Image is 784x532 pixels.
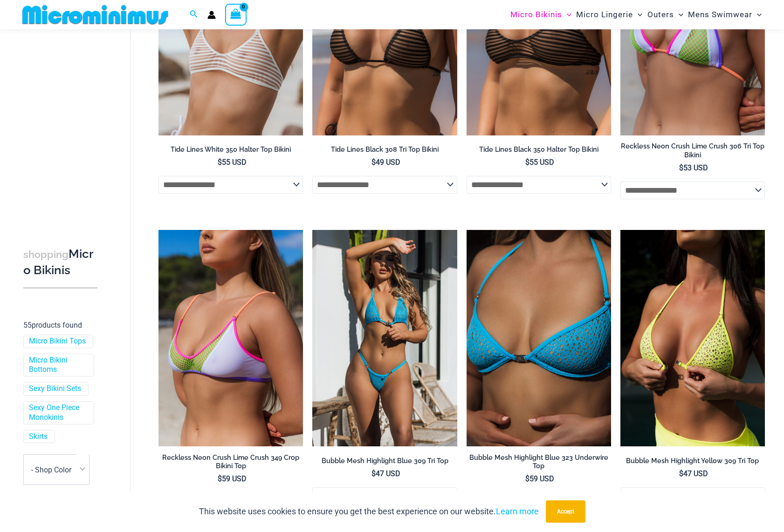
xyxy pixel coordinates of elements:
bdi: 55 USD [218,158,247,167]
a: Search icon link [190,9,198,20]
bdi: 59 USD [218,474,247,483]
p: This website uses cookies to ensure you get the best experience on our website. [199,505,539,519]
a: View Shopping Cart, empty [225,4,247,25]
a: Reckless Neon Crush Lime Crush 349 Crop Top 01Reckless Neon Crush Lime Crush 349 Crop Top 02Reckl... [158,230,303,446]
h2: Reckless Neon Crush Lime Crush 349 Crop Bikini Top [158,453,303,471]
a: Bubble Mesh Highlight Blue 323 Underwire Top 01Bubble Mesh Highlight Blue 323 Underwire Top 421 M... [467,230,611,446]
span: $ [218,474,222,483]
a: Micro BikinisMenu ToggleMenu Toggle [508,3,574,27]
img: Reckless Neon Crush Lime Crush 349 Crop Top 01 [158,230,303,446]
a: Account icon link [207,11,216,19]
bdi: 53 USD [679,163,708,172]
a: Skirts [29,432,48,442]
span: - Shop Color [31,465,71,474]
span: Mens Swimwear [688,3,752,27]
span: Menu Toggle [562,3,571,27]
img: Bubble Mesh Highlight Yellow 309 Tri Top 5404 Skirt 02 [620,230,765,446]
span: $ [218,158,222,167]
span: Menu Toggle [752,3,762,27]
h2: Tide Lines White 350 Halter Top Bikini [158,145,303,154]
p: products found [23,318,97,333]
h2: Reckless Neon Crush Lime Crush 306 Tri Top Bikini [620,142,765,159]
a: Micro Bikini Tops [29,337,86,346]
span: $ [679,163,683,172]
img: MM SHOP LOGO FLAT [19,4,172,25]
a: Bubble Mesh Highlight Yellow 309 Tri Top [620,457,765,469]
a: Tide Lines Black 308 Tri Top Bikini [312,145,457,157]
span: Micro Bikinis [510,3,562,27]
bdi: 59 USD [525,474,554,483]
span: Menu Toggle [633,3,642,27]
span: $ [679,469,683,478]
a: Bubble Mesh Highlight Yellow 309 Tri Top 5404 Skirt 02Bubble Mesh Highlight Yellow 309 Tri Top 46... [620,230,765,446]
a: Sexy Bikini Sets [29,384,81,394]
bdi: 47 USD [371,469,400,478]
bdi: 55 USD [525,158,554,167]
a: Bubble Mesh Highlight Blue 309 Tri Top [312,457,457,469]
bdi: 47 USD [679,469,708,478]
a: Learn more [496,506,539,516]
span: $ [371,158,376,167]
bdi: 49 USD [371,158,400,167]
a: Bubble Mesh Highlight Blue 323 Underwire Top [467,453,611,474]
img: Bubble Mesh Highlight Blue 309 Tri Top 469 Thong 04 [312,230,457,446]
span: - Shop Color [23,455,89,485]
span: $ [525,158,530,167]
button: Accept [546,500,585,523]
a: Reckless Neon Crush Lime Crush 306 Tri Top Bikini [620,142,765,163]
h2: Bubble Mesh Highlight Yellow 309 Tri Top [620,457,765,465]
a: Tide Lines White 350 Halter Top Bikini [158,145,303,157]
a: Bubble Mesh Highlight Blue 309 Tri Top 4Bubble Mesh Highlight Blue 309 Tri Top 469 Thong 04Bubble... [312,230,457,446]
iframe: TrustedSite Certified [23,31,107,217]
span: Menu Toggle [674,3,683,27]
a: Sexy One Piece Monokinis [29,403,87,423]
a: Micro LingerieMenu ToggleMenu Toggle [574,3,645,27]
span: $ [525,474,530,483]
h2: Tide Lines Black 350 Halter Top Bikini [467,145,611,154]
span: Outers [647,3,674,27]
span: 55 [23,321,32,330]
a: Micro Bikini Bottoms [29,356,87,375]
span: - Shop Color [24,455,89,485]
span: shopping [23,249,69,260]
a: Mens SwimwearMenu ToggleMenu Toggle [686,3,764,27]
span: Micro Lingerie [576,3,633,27]
h2: Tide Lines Black 308 Tri Top Bikini [312,145,457,154]
h2: Bubble Mesh Highlight Blue 309 Tri Top [312,457,457,465]
a: Tide Lines Black 350 Halter Top Bikini [467,145,611,157]
img: Bubble Mesh Highlight Blue 323 Underwire Top 01 [467,230,611,446]
h3: Micro Bikinis [23,246,97,278]
a: OutersMenu ToggleMenu Toggle [645,3,686,27]
a: Reckless Neon Crush Lime Crush 349 Crop Bikini Top [158,453,303,474]
nav: Site Navigation [507,1,765,28]
h2: Bubble Mesh Highlight Blue 323 Underwire Top [467,453,611,471]
span: $ [371,469,376,478]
